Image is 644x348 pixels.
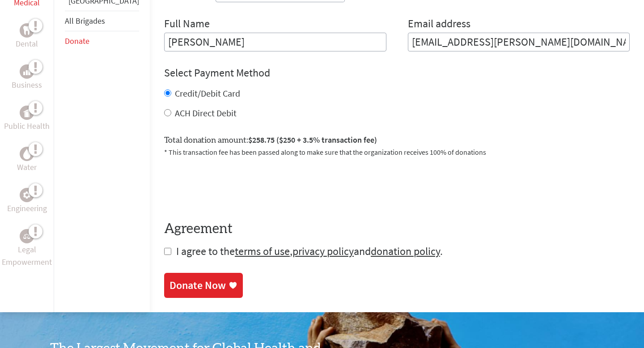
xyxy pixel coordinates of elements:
[408,33,630,51] input: Your Email
[164,168,300,203] iframe: reCAPTCHA
[164,273,243,298] a: Donate Now
[20,64,34,79] div: Business
[371,244,440,258] a: donation policy
[23,233,30,239] img: Legal Empowerment
[164,17,210,33] label: Full Name
[20,147,34,161] div: Water
[16,38,38,50] p: Dental
[164,33,386,51] input: Enter Full Name
[23,191,30,199] img: Engineering
[20,23,34,38] div: Dental
[17,147,37,174] a: WaterWater
[4,106,50,132] a: Public HealthPublic Health
[65,31,139,51] li: Donate
[65,16,105,26] a: All Brigades
[23,26,30,35] img: Dental
[23,108,30,117] img: Public Health
[23,149,30,159] img: Water
[164,66,630,80] h4: Select Payment Method
[4,120,50,132] p: Public Health
[292,244,354,258] a: privacy policy
[20,229,34,243] div: Legal Empowerment
[17,161,37,174] p: Water
[7,202,47,215] p: Engineering
[164,134,377,147] label: Total donation amount:
[175,88,240,99] label: Credit/Debit Card
[164,221,630,237] h4: Agreement
[7,188,47,215] a: EngineeringEngineering
[235,244,290,258] a: terms of use
[20,188,34,202] div: Engineering
[12,79,42,91] p: Business
[164,147,630,157] p: * This transaction fee has been passed along to make sure that the organization receives 100% of ...
[65,36,89,46] a: Donate
[12,64,42,91] a: BusinessBusiness
[20,106,34,120] div: Public Health
[2,229,52,268] a: Legal EmpowermentLegal Empowerment
[175,107,237,119] label: ACH Direct Debit
[16,23,38,50] a: DentalDental
[176,244,443,258] span: I agree to the , and .
[248,135,377,145] span: $258.75 ($250 + 3.5% transaction fee)
[23,68,30,75] img: Business
[408,17,470,33] label: Email address
[169,278,226,293] div: Donate Now
[65,11,139,31] li: All Brigades
[2,243,52,268] p: Legal Empowerment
